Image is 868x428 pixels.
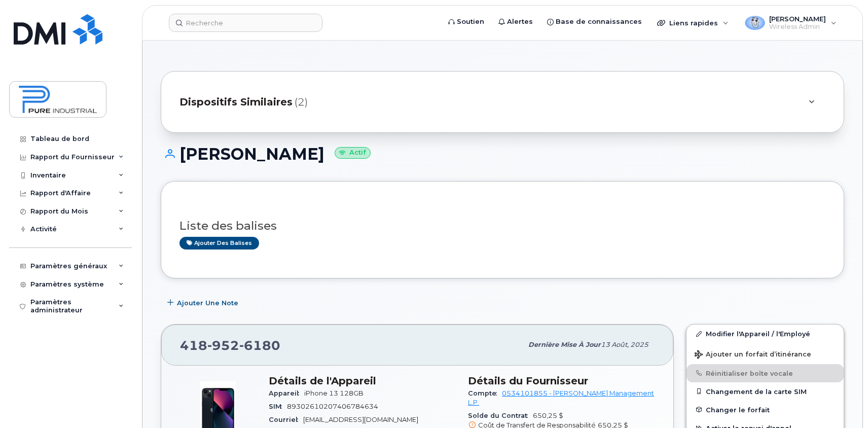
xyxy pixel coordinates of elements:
small: Actif [335,147,371,159]
a: Modifier l'Appareil / l'Employé [686,325,844,343]
span: 952 [207,338,239,353]
span: 89302610207406784634 [287,403,378,410]
button: Ajouter une Note [161,294,247,312]
h1: [PERSON_NAME] [161,145,844,163]
span: Solde du Contrat [468,412,533,419]
span: 13 août, 2025 [601,341,648,348]
span: Dernière mise à jour [528,341,601,348]
h3: Liste des balises [179,220,825,232]
button: Réinitialiser boîte vocale [686,364,844,382]
button: Changer le forfait [686,401,844,419]
span: Courriel [269,416,303,423]
span: Appareil [269,389,304,397]
a: Ajouter des balises [179,237,259,249]
span: 6180 [239,338,280,353]
span: 418 [180,338,280,353]
a: 0534101855 - [PERSON_NAME] Management L.P. [468,389,654,406]
h3: Détails du Fournisseur [468,375,655,387]
span: [EMAIL_ADDRESS][DOMAIN_NAME] [303,416,418,423]
span: (2) [295,95,308,110]
span: Changer le forfait [706,406,770,413]
span: Compte [468,389,502,397]
span: Dispositifs Similaires [179,95,293,110]
span: Ajouter un forfait d’itinérance [695,350,811,360]
span: Ajouter une Note [177,298,238,308]
button: Changement de la carte SIM [686,382,844,401]
span: iPhone 13 128GB [304,389,364,397]
h3: Détails de l'Appareil [269,375,456,387]
span: SIM [269,403,287,410]
button: Ajouter un forfait d’itinérance [686,343,844,364]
